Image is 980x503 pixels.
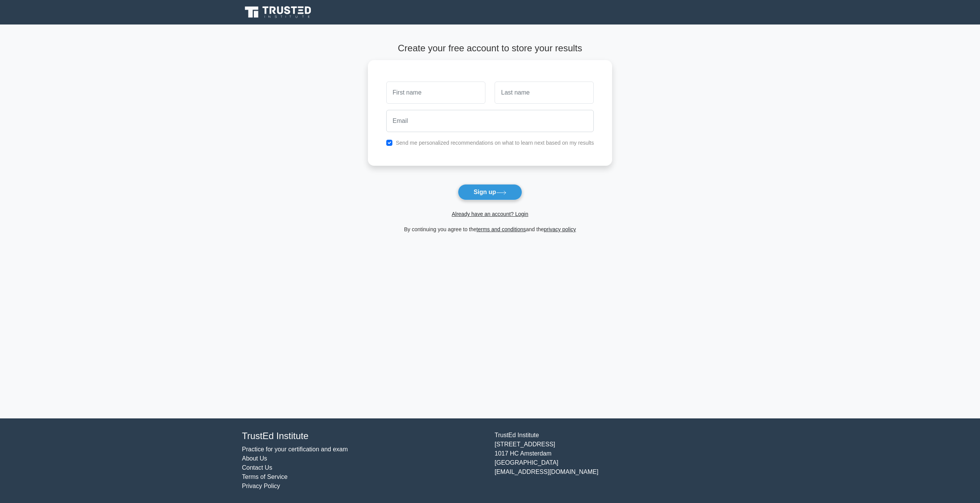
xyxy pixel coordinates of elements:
input: Last name [495,82,594,104]
h4: Create your free account to store your results [368,43,612,54]
a: Already have an account? Login [452,211,528,217]
input: First name [386,82,485,104]
a: privacy policy [544,226,576,232]
a: About Us [242,455,267,462]
label: Send me personalized recommendations on what to learn next based on my results [396,140,594,146]
a: Privacy Policy [242,483,280,489]
button: Sign up [458,184,522,200]
a: Terms of Service [242,474,287,480]
a: terms and conditions [477,226,526,232]
a: Contact Us [242,464,272,471]
h4: TrustEd Institute [242,431,485,442]
div: TrustEd Institute [STREET_ADDRESS] 1017 HC Amsterdam [GEOGRAPHIC_DATA] [EMAIL_ADDRESS][DOMAIN_NAME] [490,431,743,491]
a: Practice for your certification and exam [242,446,348,452]
div: By continuing you agree to the and the [363,225,617,234]
input: Email [386,110,594,132]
